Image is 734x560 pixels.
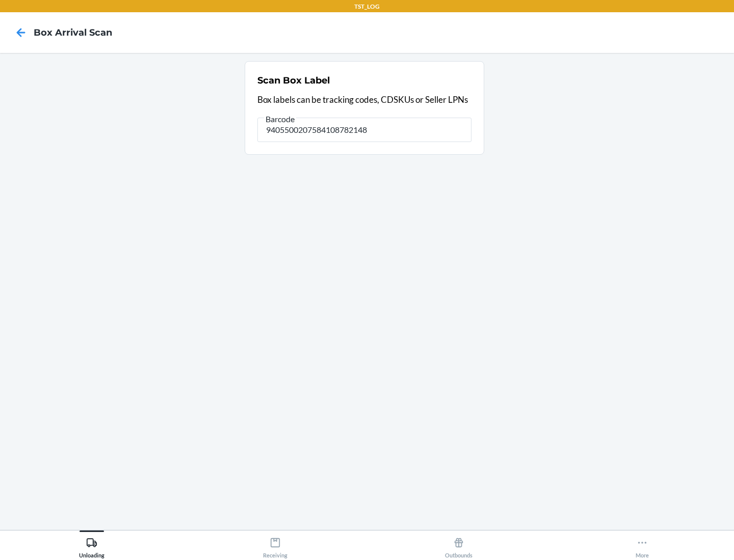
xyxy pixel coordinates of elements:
[367,530,550,558] button: Outbounds
[257,118,471,142] input: Barcode
[257,93,471,106] p: Box labels can be tracking codes, CDSKUs or Seller LPNs
[257,74,330,87] h2: Scan Box Label
[445,533,473,558] div: Outbounds
[550,530,734,558] button: More
[636,533,649,558] div: More
[263,533,287,558] div: Receiving
[79,533,104,558] div: Unloading
[264,114,296,124] span: Barcode
[183,530,367,558] button: Receiving
[34,26,112,39] h4: Box Arrival Scan
[354,2,380,11] p: TST_LOG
